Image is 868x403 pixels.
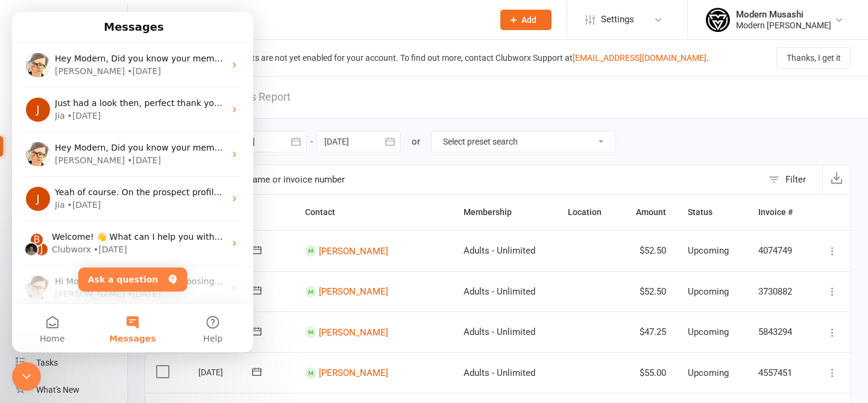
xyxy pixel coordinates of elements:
[191,322,210,331] span: Help
[464,286,535,297] span: Adults - Unlimited
[464,245,535,256] span: Adults - Unlimited
[115,276,149,289] div: • [DATE]
[619,271,677,312] td: $52.50
[319,367,388,378] a: [PERSON_NAME]
[601,6,634,33] span: Settings
[688,326,729,337] span: Upcoming
[40,231,79,244] div: Clubworx
[16,349,127,376] a: Tasks
[159,11,485,28] input: Search...
[747,311,810,352] td: 5843294
[218,77,291,118] a: Debtors Report
[736,20,831,31] div: Modern [PERSON_NAME]
[40,220,238,230] span: Welcome! 👋 What can I help you with [DATE]?
[81,231,115,244] div: • [DATE]
[747,352,810,393] td: 4557451
[500,10,552,30] button: Add
[12,230,27,245] img: Sam avatar
[43,276,113,289] div: [PERSON_NAME]
[14,264,38,288] img: Profile image for Emily
[521,15,536,25] span: Add
[619,352,677,393] td: $55.00
[688,245,729,256] span: Upcoming
[412,134,420,149] div: or
[619,311,677,352] td: $47.25
[294,195,453,230] th: Contact
[785,172,806,187] div: Filter
[14,175,38,199] div: Profile image for Jia
[14,130,38,154] img: Profile image for Emily
[198,363,254,381] div: [DATE]
[28,322,52,331] span: Home
[43,142,113,155] div: [PERSON_NAME]
[573,53,706,63] a: [EMAIL_ADDRESS][DOMAIN_NAME]
[43,86,303,96] span: Just had a look then, perfect thank you so much for your help
[14,41,38,65] img: Profile image for Emily
[145,165,763,194] input: Search by contact name or invoice number
[97,322,143,331] span: Messages
[464,367,535,378] span: Adults - Unlimited
[747,195,810,230] th: Invoice #
[319,245,388,256] a: [PERSON_NAME]
[55,98,89,110] div: • [DATE]
[36,358,58,367] div: Tasks
[43,98,53,110] div: Jia
[12,362,41,391] iframe: Intercom live chat
[453,195,557,230] th: Membership
[12,12,253,352] iframe: Intercom live chat
[17,220,32,235] div: B
[619,230,677,271] td: $52.50
[736,9,831,20] div: Modern Musashi
[80,292,160,340] button: Messages
[43,53,113,66] div: [PERSON_NAME]
[66,255,175,280] button: Ask a question
[319,326,388,337] a: [PERSON_NAME]
[677,195,747,230] th: Status
[763,165,822,194] button: Filter
[557,195,619,230] th: Location
[36,385,80,395] div: What's New
[14,86,38,110] div: Profile image for Jia
[161,292,241,340] button: Help
[747,230,810,271] td: 4074749
[688,286,729,297] span: Upcoming
[688,367,729,378] span: Upcoming
[619,195,677,230] th: Amount
[115,53,149,66] div: • [DATE]
[319,286,388,297] a: [PERSON_NAME]
[22,230,37,245] div: J
[706,8,730,32] img: thumb_image1750915221.png
[464,326,535,337] span: Adults - Unlimited
[115,142,149,155] div: • [DATE]
[776,47,851,69] button: Thanks, I get it
[747,271,810,312] td: 3730882
[55,187,89,199] div: • [DATE]
[43,187,53,199] div: Jia
[145,51,709,64] div: Automated Member Payments are not yet enabled for your account. To find out more, contact Clubwor...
